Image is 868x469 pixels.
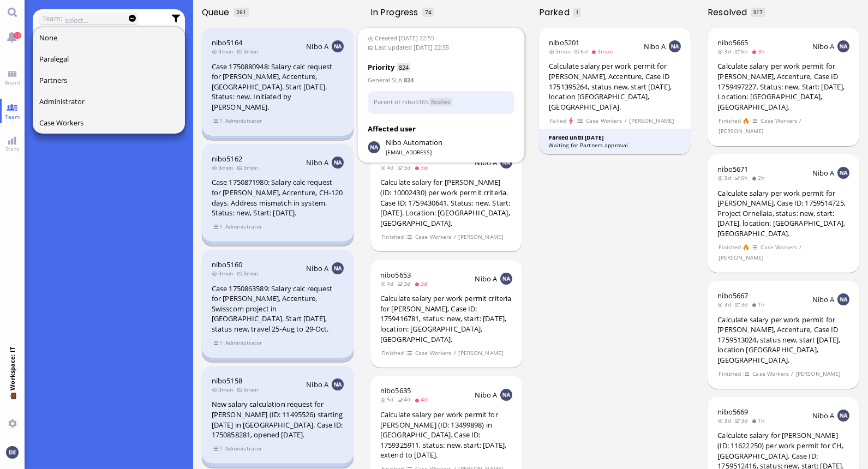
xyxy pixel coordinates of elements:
[225,338,262,347] span: Administrator
[212,47,237,55] span: 3mon
[212,177,344,218] div: Case 1750871980: Salary calc request for [PERSON_NAME], Accenture, CH-120 days. Address mismatch ...
[6,446,18,458] img: You
[212,62,344,112] div: Case 1750880948: Salary calc request for [PERSON_NAME], Accenture, [GEOGRAPHIC_DATA]. Start [DATE...
[795,369,841,378] span: [PERSON_NAME]
[585,116,622,125] span: Case Workers
[576,8,579,16] span: 1
[306,41,328,51] span: Nibo A
[717,291,748,300] span: nibo5667
[380,270,411,280] a: nibo5653
[717,407,748,417] a: nibo5669
[500,389,512,401] img: NA
[237,386,262,393] span: 3mon
[752,369,789,378] span: Case Workers
[753,8,763,16] span: 317
[717,38,748,47] a: nibo5665
[475,390,497,400] span: Nibo A
[397,280,414,287] span: 3d
[837,167,849,179] img: NA
[761,243,798,252] span: Case Workers
[368,62,394,72] span: Priority
[8,390,16,415] span: 💼 Workspace: IT
[212,154,242,164] a: nibo5162
[751,47,768,55] span: 3h
[212,222,223,231] span: view 1 items
[837,293,849,305] img: NA
[708,6,751,19] span: Resolved
[33,91,184,112] button: Administrator
[212,164,237,171] span: 3mon
[549,47,574,55] span: 3mon
[236,8,246,16] span: 261
[42,12,62,24] label: Team:
[380,386,411,395] a: nibo5635
[799,243,803,252] span: /
[14,32,21,39] span: 12
[717,47,734,55] span: 3d
[415,232,452,242] span: Case Workers
[751,174,768,182] span: 2h
[717,315,849,365] div: Calculate salary per work permit for [PERSON_NAME], Accenture, Case ID 1759513024, status new, st...
[33,70,184,91] button: Partners
[429,98,453,106] span: Status
[39,118,83,128] span: Case Workers
[397,63,410,71] span: 824
[414,280,431,287] span: 3d
[425,8,432,16] span: 74
[500,273,512,285] img: NA
[33,112,184,134] button: Case Workers
[549,61,681,112] div: Calculate salary per work permit for [PERSON_NAME], Accenture, Case ID 1751395264, status new, st...
[381,232,404,242] span: Finished
[237,47,262,55] span: 3mon
[734,174,751,182] span: 6h
[386,137,442,148] span: automation@nibo.ai
[717,300,734,308] span: 3d
[380,177,512,228] div: Calculate salary for [PERSON_NAME] (ID: 10002430) per work permit criteria. Case ID: 1759430641. ...
[380,410,512,460] div: Calculate salary per work permit for [PERSON_NAME] (ID: 13499898) in [GEOGRAPHIC_DATA]. Case ID: ...
[202,6,233,19] span: Queue
[719,243,741,252] span: Finished
[212,284,344,334] div: Case 1750863589: Salary calc request for [PERSON_NAME], Accenture, Swisscom project in [GEOGRAPHI...
[458,348,504,358] span: [PERSON_NAME]
[812,411,835,420] span: Nibo A
[368,43,514,52] span: Last updated [DATE] 22:55
[306,263,328,273] span: Nibo A
[397,395,414,403] span: 4d
[212,269,237,277] span: 3mon
[212,399,344,440] div: New salary calculation request for [PERSON_NAME] (ID: 11495526) starting [DATE] in [GEOGRAPHIC_DA...
[39,97,85,106] span: Administrator
[212,260,242,269] a: nibo5160
[734,300,751,308] span: 3d
[837,40,849,52] img: NA
[33,27,184,49] button: None
[591,47,616,55] span: 3mon
[397,164,414,171] span: 3d
[3,145,22,153] span: Stats
[717,164,748,174] a: nibo5671
[812,41,835,51] span: Nibo A
[380,164,397,171] span: 4d
[549,141,681,149] div: Waiting for Partners approval
[225,116,262,125] span: Administrator
[475,274,497,284] span: Nibo A
[734,47,751,55] span: 6h
[39,33,57,43] span: None
[212,38,242,47] span: nibo5164
[414,395,431,403] span: 4d
[381,348,404,358] span: Finished
[368,34,514,43] span: Created [DATE] 22:55
[549,134,681,142] div: Parked until [DATE]
[39,54,69,64] span: Paralegal
[837,410,849,422] img: NA
[751,300,768,308] span: 1h
[212,444,223,453] span: view 1 items
[237,164,262,171] span: 3mon
[458,232,504,242] span: [PERSON_NAME]
[306,158,328,167] span: Nibo A
[539,6,573,19] span: Parked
